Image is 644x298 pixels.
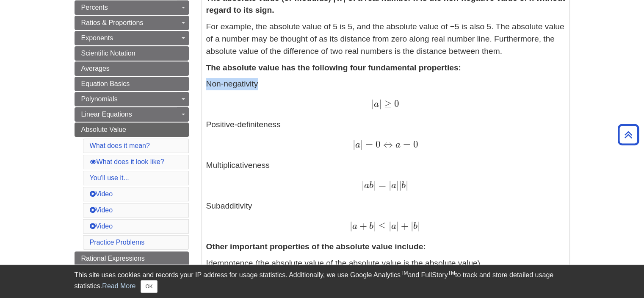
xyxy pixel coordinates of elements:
[391,222,396,231] span: a
[389,220,391,231] span: |
[615,129,642,140] a: Back to Top
[81,126,126,133] span: Absolute Value
[392,98,399,109] span: 0
[401,139,411,150] span: =
[399,220,409,231] span: +
[399,179,401,191] span: |
[413,222,417,231] span: b
[90,190,113,198] a: Video
[406,179,408,191] span: |
[381,98,392,109] span: ≥
[369,181,373,190] span: b
[81,34,113,42] span: Exponents
[102,282,135,290] a: Read More
[362,179,364,191] span: |
[81,50,135,57] span: Scientific Notation
[90,239,145,246] a: Practice Problems
[396,220,399,231] span: |
[373,179,376,191] span: |
[352,139,355,150] span: |
[81,95,118,103] span: Polynomials
[75,46,189,61] a: Scientific Notation
[362,139,373,150] span: =
[75,61,189,76] a: Averages
[81,111,132,118] span: Linear Equations
[81,80,130,87] span: Equation Basics
[206,242,426,251] strong: Other important properties of the absolute value include:
[90,223,113,230] a: Video
[374,100,379,109] span: a
[448,270,455,276] sup: TM
[373,139,381,150] span: 0
[75,77,189,91] a: Equation Basics
[75,92,189,106] a: Polynomials
[391,181,396,190] span: a
[90,158,164,165] a: What does it look like?
[206,63,461,72] strong: The absolute value has the following four fundamental properties:
[396,179,399,191] span: |
[75,107,189,122] a: Linear Equations
[206,21,565,57] p: For example, the absolute value of 5 is 5, and the absolute value of −5 is also 5. The absolute v...
[90,206,113,214] a: Video
[90,174,129,181] a: You'll use it...
[367,222,373,231] span: b
[81,65,110,72] span: Averages
[90,142,150,149] a: What does it mean?
[379,98,381,109] span: |
[417,220,420,231] span: |
[81,19,144,26] span: Ratios & Proportions
[376,220,386,231] span: ≤
[411,139,418,150] span: 0
[75,251,189,266] a: Rational Expressions
[75,123,189,137] a: Absolute Value
[401,181,406,190] span: b
[364,181,369,190] span: a
[371,98,374,109] span: |
[360,139,362,150] span: |
[75,16,189,30] a: Ratios & Proportions
[75,270,570,293] div: This site uses cookies and records your IP address for usage statistics. Additionally, we use Goo...
[381,139,393,150] span: ⇔
[206,78,565,233] p: Non-negativity Positive-definiteness Multiplicativeness Subadditivity
[350,220,352,231] span: |
[81,255,145,262] span: Rational Expressions
[141,280,157,293] button: Close
[352,222,357,231] span: a
[411,220,413,231] span: |
[401,270,408,276] sup: TM
[376,179,386,191] span: =
[81,4,108,11] span: Percents
[393,140,401,150] span: a
[389,179,391,191] span: |
[355,140,360,150] span: a
[75,31,189,45] a: Exponents
[357,220,367,231] span: +
[373,220,376,231] span: |
[75,0,189,15] a: Percents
